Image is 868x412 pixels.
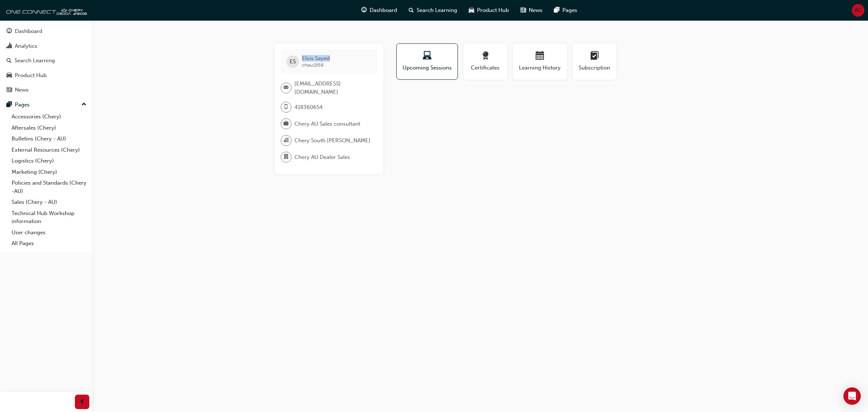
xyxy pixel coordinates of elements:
[578,64,611,72] span: Subscription
[356,3,403,18] a: guage-iconDashboard
[284,119,289,129] span: briefcase-icon
[423,51,431,61] span: laptop-icon
[403,3,463,18] a: search-iconSearch Learning
[536,51,544,61] span: calendar-icon
[361,6,367,15] span: guage-icon
[370,6,397,14] span: Dashboard
[7,102,12,108] span: pages-icon
[9,167,89,178] a: Marketing (Chery)
[409,6,414,15] span: search-icon
[843,387,861,405] div: Open Intercom Messenger
[9,238,89,249] a: All Pages
[396,43,458,80] button: Upcoming Sessions
[513,43,567,80] button: Learning History
[529,6,542,14] span: News
[81,100,86,109] span: up-icon
[294,153,350,161] span: Chery AU Dealer Sales
[3,54,89,67] a: Search Learning
[9,122,89,134] a: Aftersales (Chery)
[481,51,490,61] span: award-icon
[3,23,89,98] button: DashboardAnalyticsSearch LearningProduct HubNews
[15,27,42,35] div: Dashboard
[852,4,864,17] button: AC
[9,133,89,144] a: Bulletins (Chery - AU)
[3,25,89,38] a: Dashboard
[294,103,323,112] span: 418360654
[294,80,372,96] span: [EMAIL_ADDRESS][DOMAIN_NAME]
[290,58,296,66] span: ES
[15,42,37,50] div: Analytics
[402,64,452,72] span: Upcoming Sessions
[520,6,526,15] span: news-icon
[9,111,89,122] a: Accessories (Chery)
[9,208,89,227] a: Technical Hub Workshop information
[15,101,30,109] div: Pages
[302,62,324,68] span: chau1856
[518,64,562,72] span: Learning History
[562,6,577,14] span: Pages
[302,55,330,62] span: Elvis Sayed
[3,83,89,97] a: News
[3,98,89,112] button: Pages
[7,43,12,50] span: chart-icon
[284,83,289,93] span: email-icon
[9,155,89,167] a: Logistics (Chery)
[9,227,89,238] a: User changes
[469,6,474,15] span: car-icon
[7,58,12,64] span: search-icon
[4,3,87,17] img: oneconnect
[284,136,289,145] span: organisation-icon
[294,136,370,145] span: Chery South [PERSON_NAME]
[15,71,47,80] div: Product Hub
[477,6,509,14] span: Product Hub
[7,72,12,79] span: car-icon
[417,6,457,14] span: Search Learning
[469,64,502,72] span: Certificates
[9,144,89,156] a: External Resources (Chery)
[548,3,583,18] a: pages-iconPages
[294,120,360,128] span: Chery AU Sales consultant
[284,152,289,162] span: department-icon
[515,3,548,18] a: news-iconNews
[3,69,89,82] a: Product Hub
[15,86,29,94] div: News
[590,51,599,61] span: learningplan-icon
[7,28,12,35] span: guage-icon
[80,398,85,407] span: prev-icon
[463,3,515,18] a: car-iconProduct Hub
[3,39,89,53] a: Analytics
[7,87,12,93] span: news-icon
[9,177,89,197] a: Policies and Standards (Chery -AU)
[855,6,862,14] span: AC
[14,56,55,65] div: Search Learning
[554,6,559,15] span: pages-icon
[464,43,507,80] button: Certificates
[573,43,616,80] button: Subscription
[284,102,289,112] span: mobile-icon
[9,197,89,208] a: Sales (Chery - AU)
